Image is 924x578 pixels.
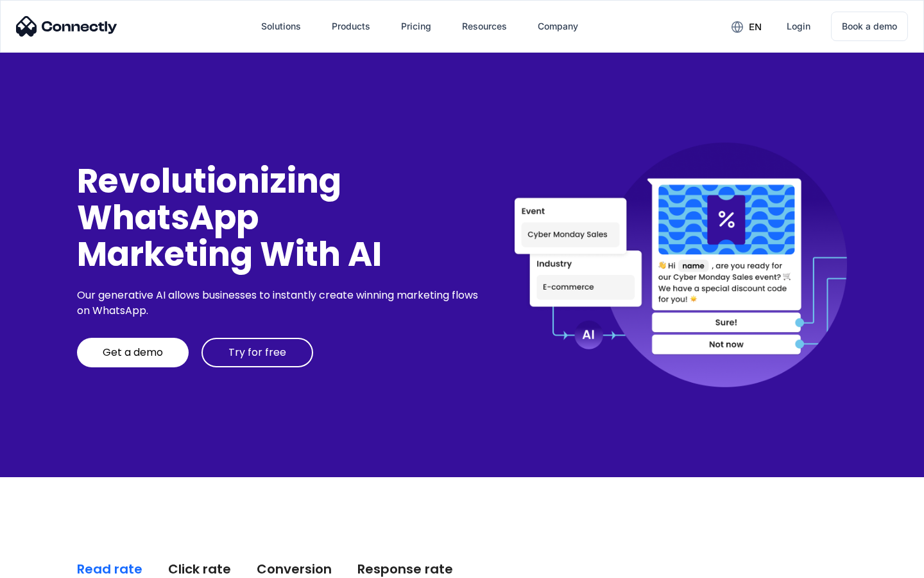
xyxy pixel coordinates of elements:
div: Company [538,17,578,35]
div: en [749,18,762,36]
div: Click rate [168,560,231,578]
div: Products [332,17,370,35]
div: Revolutionizing WhatsApp Marketing With AI [77,162,483,273]
div: Solutions [261,17,301,35]
a: Get a demo [77,338,189,367]
div: Resources [462,17,507,35]
div: Login [787,17,810,35]
a: Try for free [201,338,313,367]
div: Try for free [228,346,286,359]
div: Our generative AI allows businesses to instantly create winning marketing flows on WhatsApp. [77,288,483,319]
div: Response rate [357,560,453,578]
div: Conversion [257,560,332,578]
div: Get a demo [103,346,163,359]
div: Read rate [77,560,142,578]
a: Pricing [391,11,441,42]
div: Pricing [401,17,431,35]
img: Connectly Logo [16,16,117,37]
a: Login [776,11,821,42]
a: Book a demo [831,12,908,41]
